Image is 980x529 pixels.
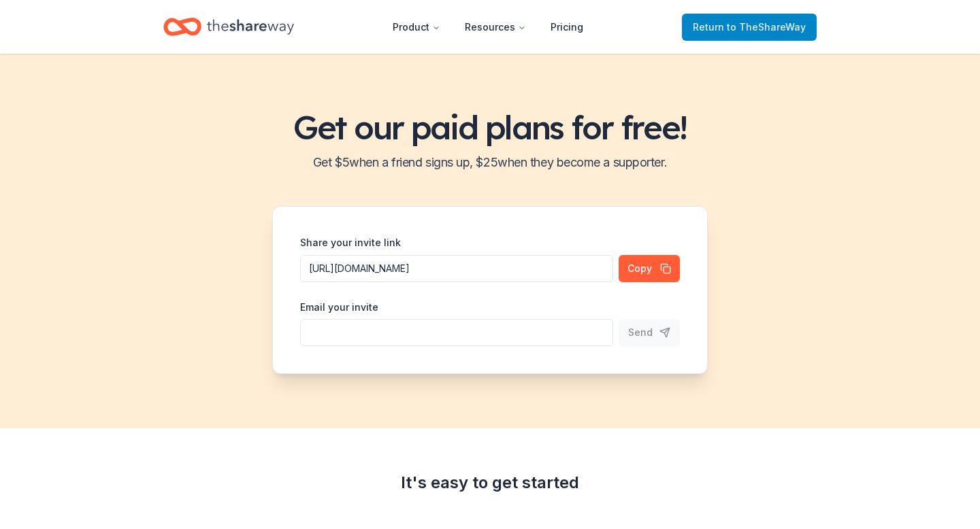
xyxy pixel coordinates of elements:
[16,152,964,173] h2: Get $ 5 when a friend signs up, $ 25 when they become a supporter.
[300,236,401,250] label: Share your invite link
[727,21,806,33] span: to TheShareWay
[454,14,537,41] button: Resources
[540,14,594,41] a: Pricing
[163,472,817,494] div: It's easy to get started
[382,14,451,41] button: Product
[300,301,378,314] label: Email your invite
[163,11,294,43] a: Home
[16,108,964,146] h1: Get our paid plans for free!
[619,255,680,282] button: Copy
[693,19,806,35] span: Return
[682,14,817,41] a: Returnto TheShareWay
[382,11,594,43] nav: Main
